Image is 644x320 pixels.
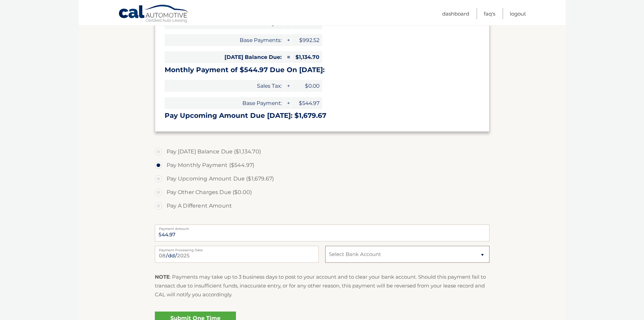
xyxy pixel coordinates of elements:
span: = [285,51,291,63]
a: Dashboard [442,8,469,19]
label: Pay [DATE] Balance Due ($1,134.70) [155,145,490,158]
span: + [285,97,291,109]
h3: Monthly Payment of $544.97 Due On [DATE]: [165,66,480,74]
input: Payment Amount [155,225,490,241]
p: : Payments may take up to 3 business days to post to your account and to clear your bank account.... [155,273,490,299]
a: Cal Automotive [118,4,189,24]
span: $1,134.70 [292,51,322,63]
span: + [285,80,291,92]
label: Pay A Different Amount [155,199,490,213]
input: Payment Date [155,246,319,263]
span: Sales Tax: [165,80,284,92]
strong: NOTE [155,274,170,280]
span: Base Payment: [165,97,284,109]
a: FAQ's [484,8,495,19]
label: Payment Amount [155,225,490,230]
label: Pay Other Charges Due ($0.00) [155,186,490,199]
span: Base Payments: [165,34,284,46]
label: Pay Upcoming Amount Due ($1,679.67) [155,172,490,186]
label: Pay Monthly Payment ($544.97) [155,158,490,172]
span: [DATE] Balance Due: [165,51,284,63]
span: $0.00 [292,80,322,92]
a: Logout [510,8,526,19]
span: $544.97 [292,97,322,109]
span: + [285,34,291,46]
span: $992.52 [292,34,322,46]
h3: Pay Upcoming Amount Due [DATE]: $1,679.67 [165,111,480,120]
label: Payment Processing Date [155,246,319,251]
